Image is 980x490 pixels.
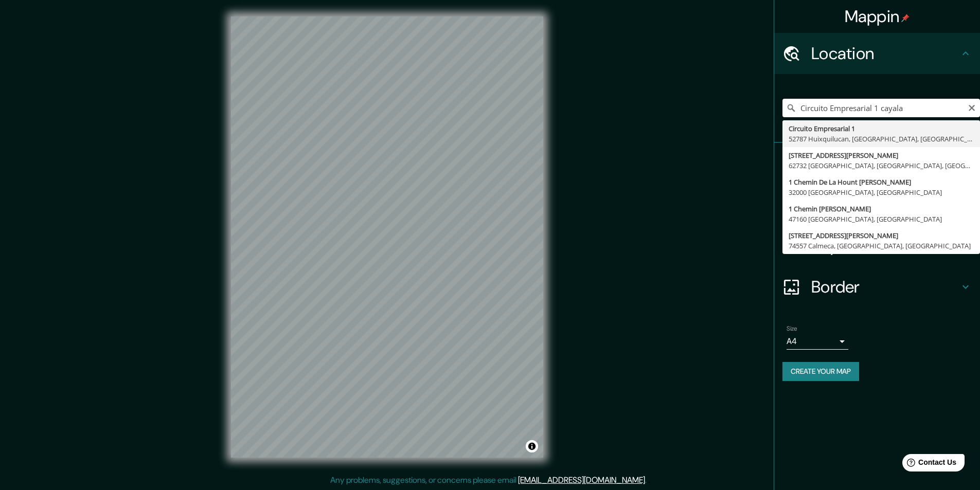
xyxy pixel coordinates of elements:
div: Circuito Empresarial 1 [789,123,974,134]
div: Location [774,33,980,74]
div: Border [774,266,980,307]
div: 32000 [GEOGRAPHIC_DATA], [GEOGRAPHIC_DATA] [789,187,974,197]
h4: Location [811,43,959,64]
div: 1 Chemin De La Hount [PERSON_NAME] [789,177,974,187]
label: Size [787,324,797,333]
button: Create your map [782,362,859,381]
button: Toggle attribution [526,440,538,452]
button: Clear [968,102,976,112]
h4: Border [811,277,959,297]
div: . [647,474,648,486]
h4: Layout [811,235,959,256]
div: 52787 Huixquilucan, [GEOGRAPHIC_DATA], [GEOGRAPHIC_DATA] [789,134,974,144]
div: 47160 [GEOGRAPHIC_DATA], [GEOGRAPHIC_DATA] [789,214,974,224]
div: 62732 [GEOGRAPHIC_DATA], [GEOGRAPHIC_DATA], [GEOGRAPHIC_DATA] [789,160,974,171]
p: Any problems, suggestions, or concerns please email . [330,474,647,486]
a: [EMAIL_ADDRESS][DOMAIN_NAME] [518,475,645,485]
div: [STREET_ADDRESS][PERSON_NAME] [789,230,974,241]
div: A4 [787,333,848,350]
iframe: Help widget launcher [888,450,969,479]
div: [STREET_ADDRESS][PERSON_NAME] [789,150,974,160]
h4: Mappin [845,6,910,27]
div: Layout [774,225,980,266]
input: Pick your city or area [782,99,980,117]
div: . [648,474,650,486]
div: 74557 Calmeca, [GEOGRAPHIC_DATA], [GEOGRAPHIC_DATA] [789,241,974,251]
canvas: Map [231,16,543,458]
div: Pins [774,143,980,184]
img: pin-icon.png [901,14,910,22]
div: 1 Chemin [PERSON_NAME] [789,204,974,214]
div: Style [774,184,980,225]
